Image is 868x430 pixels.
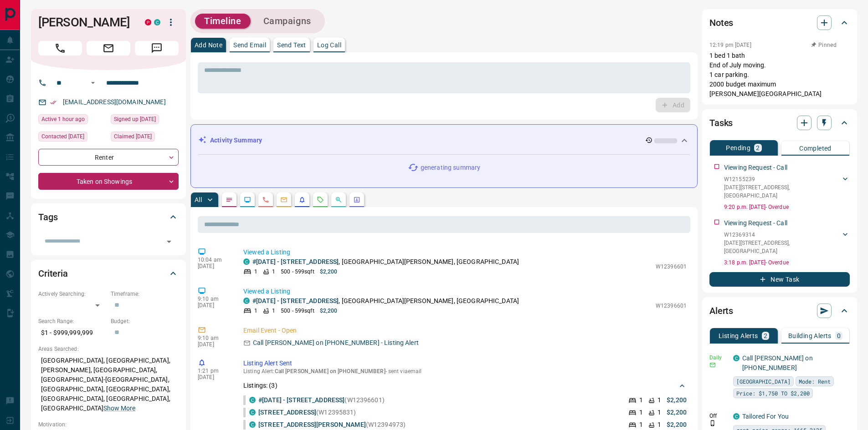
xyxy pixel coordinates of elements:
[154,19,160,25] div: condos.ca
[742,413,789,420] a: Tailored For You
[41,115,85,124] span: Active 1 hour ago
[709,300,850,322] div: Alerts
[298,196,306,203] svg: Listing Alerts
[258,395,385,405] p: (W12396601)
[50,99,56,106] svg: Email Verified
[799,145,832,152] p: Completed
[38,210,57,224] h2: Tags
[195,14,251,29] button: Timeline
[724,175,841,183] p: W12155239
[38,173,179,190] div: Taken on Showings
[254,307,257,315] p: 1
[114,132,152,141] span: Claimed [DATE]
[709,42,751,48] p: 12:19 pm [DATE]
[272,268,275,276] p: 1
[742,354,813,371] a: Call [PERSON_NAME] on [PHONE_NUMBER]
[254,14,320,29] button: Campaigns
[249,397,256,403] div: condos.ca
[38,353,179,416] p: [GEOGRAPHIC_DATA], [GEOGRAPHIC_DATA], [PERSON_NAME], [GEOGRAPHIC_DATA], [GEOGRAPHIC_DATA]-[GEOGRA...
[38,41,82,56] span: Call
[38,149,179,166] div: Renter
[111,132,179,144] div: Fri Aug 29 2025
[667,395,687,405] p: $2,200
[724,163,787,172] p: Viewing Request - Call
[709,112,850,134] div: Tasks
[38,206,179,228] div: Tags
[38,114,106,127] div: Fri Sep 12 2025
[195,197,202,203] p: All
[709,304,733,318] h2: Alerts
[243,248,687,257] p: Viewed a Listing
[719,333,758,339] p: Listing Alerts
[103,404,135,413] button: Show More
[724,218,787,228] p: Viewing Request - Call
[639,420,643,430] p: 1
[726,145,750,151] p: Pending
[198,374,230,380] p: [DATE]
[249,409,256,415] div: condos.ca
[709,272,850,287] button: New Task
[258,409,316,416] a: [STREET_ADDRESS]
[195,42,222,48] p: Add Note
[657,408,661,417] p: 1
[799,377,831,386] span: Mode: Rent
[667,408,687,417] p: $2,200
[254,268,257,276] p: 1
[657,395,661,405] p: 1
[243,298,250,304] div: condos.ca
[114,115,156,124] span: Signed up [DATE]
[38,290,106,298] p: Actively Searching:
[258,408,356,417] p: (W12395831)
[639,395,643,405] p: 1
[198,132,690,149] div: Activity Summary
[724,239,841,255] p: [DATE][STREET_ADDRESS] , [GEOGRAPHIC_DATA]
[709,354,728,362] p: Daily
[709,116,733,130] h2: Tasks
[252,257,519,267] p: , [GEOGRAPHIC_DATA][PERSON_NAME], [GEOGRAPHIC_DATA]
[788,333,832,339] p: Building Alerts
[63,98,166,106] a: [EMAIL_ADDRESS][DOMAIN_NAME]
[736,377,791,386] span: [GEOGRAPHIC_DATA]
[111,114,179,127] div: Mon Apr 01 2024
[258,396,344,404] a: #[DATE] - [STREET_ADDRESS]
[764,333,767,339] p: 2
[756,145,760,151] p: 2
[252,297,339,304] a: #[DATE] - [STREET_ADDRESS]
[198,257,230,263] p: 10:04 am
[41,132,84,141] span: Contacted [DATE]
[38,317,106,325] p: Search Range:
[258,420,406,430] p: (W12394973)
[243,368,687,374] p: Listing Alert : - sent via email
[38,263,179,284] div: Criteria
[198,296,230,302] p: 9:10 am
[87,77,98,88] button: Open
[87,41,130,56] span: Email
[145,19,151,25] div: property.ca
[317,196,324,203] svg: Requests
[198,341,230,348] p: [DATE]
[38,325,106,340] p: $1 - $999,999,999
[262,196,269,203] svg: Calls
[111,290,179,298] p: Timeframe:
[709,420,716,426] svg: Push Notification Only
[421,163,480,172] p: generating summary
[38,420,179,429] p: Motivation:
[733,355,740,361] div: condos.ca
[258,421,366,428] a: [STREET_ADDRESS][PERSON_NAME]
[198,263,230,269] p: [DATE]
[244,196,251,203] svg: Lead Browsing Activity
[253,338,419,348] p: Call [PERSON_NAME] on [PHONE_NUMBER] - Listing Alert
[724,258,850,267] p: 3:18 p.m. [DATE] - Overdue
[837,333,841,339] p: 0
[243,258,250,265] div: condos.ca
[243,381,277,390] p: Listings: ( 3 )
[709,15,733,30] h2: Notes
[353,196,360,203] svg: Agent Actions
[733,413,740,420] div: condos.ca
[111,317,179,325] p: Budget:
[320,307,338,315] p: $2,200
[281,307,314,315] p: 500 - 599 sqft
[252,296,519,306] p: , [GEOGRAPHIC_DATA][PERSON_NAME], [GEOGRAPHIC_DATA]
[38,345,179,353] p: Areas Searched:
[275,368,385,374] span: Call [PERSON_NAME] on [PHONE_NUMBER]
